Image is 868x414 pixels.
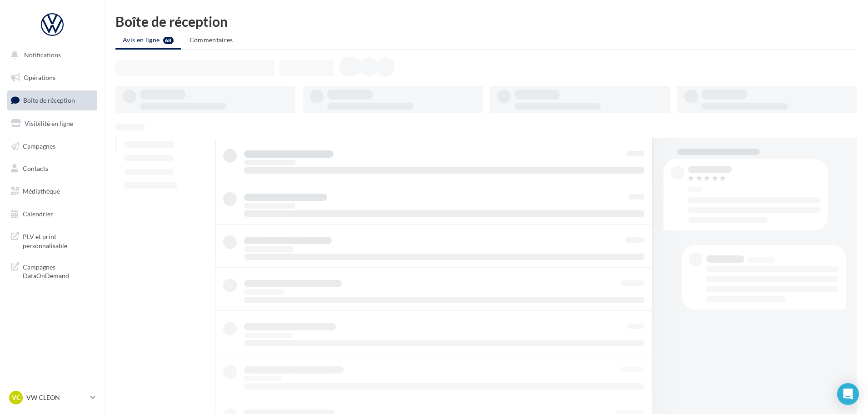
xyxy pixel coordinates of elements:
[5,159,99,178] a: Contacts
[25,120,73,127] span: Visibilité en ligne
[5,114,99,133] a: Visibilité en ligne
[5,90,99,110] a: Boîte de réception
[5,257,99,284] a: Campagnes DataOnDemand
[26,393,87,402] p: VW CLEON
[23,96,75,104] span: Boîte de réception
[12,393,20,402] span: VC
[5,182,99,201] a: Médiathèque
[5,227,99,254] a: PLV et print personnalisable
[5,205,99,224] a: Calendrier
[5,137,99,156] a: Campagnes
[24,74,55,81] span: Opérations
[23,187,60,195] span: Médiathèque
[7,389,97,406] a: VC VW CLEON
[837,383,859,405] div: Open Intercom Messenger
[115,15,857,28] div: Boîte de réception
[23,210,53,218] span: Calendrier
[23,261,94,280] span: Campagnes DataOnDemand
[5,45,95,65] button: Notifications
[23,230,94,250] span: PLV et print personnalisable
[190,36,233,44] span: Commentaires
[23,142,55,150] span: Campagnes
[5,68,99,87] a: Opérations
[24,51,61,59] span: Notifications
[23,165,48,172] span: Contacts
